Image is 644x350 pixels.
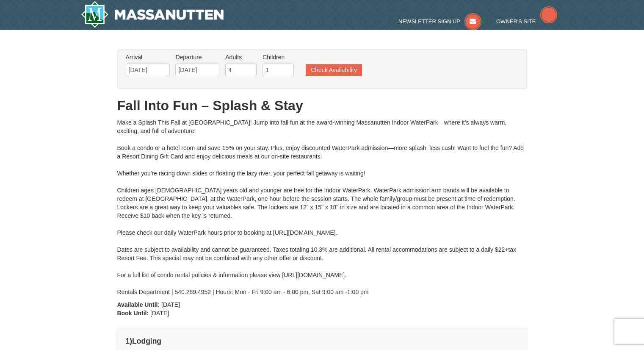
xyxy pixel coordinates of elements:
label: Adults [225,53,257,61]
strong: Book Until: [117,310,149,317]
a: Owner's Site [496,18,557,25]
img: Massanutten Resort Logo [81,1,224,28]
div: Make a Splash This Fall at [GEOGRAPHIC_DATA]! Jump into fall fun at the award-winning Massanutten... [117,118,527,296]
label: Children [263,53,294,61]
h4: 1 Lodging [126,337,519,345]
span: [DATE] [161,301,180,308]
span: Owner's Site [496,18,536,25]
a: Newsletter Sign Up [398,18,481,25]
label: Departure [175,53,219,61]
span: Newsletter Sign Up [398,18,460,25]
span: ) [130,337,132,345]
strong: Available Until: [117,301,160,308]
a: Massanutten Resort [81,1,224,28]
label: Arrival [126,53,170,61]
h1: Fall Into Fun – Splash & Stay [117,97,527,114]
button: Check Availability [306,64,362,76]
span: [DATE] [150,310,169,317]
